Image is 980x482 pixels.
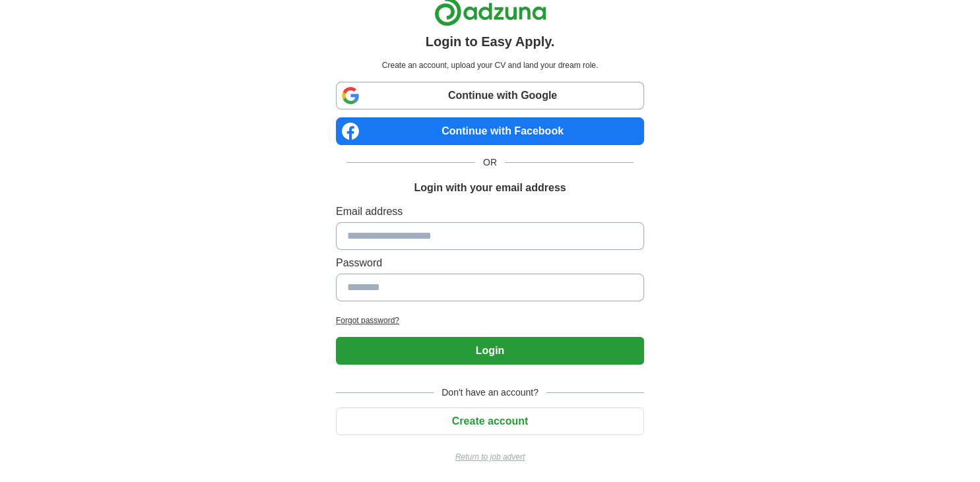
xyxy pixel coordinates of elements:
span: Don't have an account? [434,386,546,400]
h1: Login with your email address [414,180,566,196]
a: Create account [336,415,644,427]
p: Create an account, upload your CV and land your dream role. [339,59,641,71]
h1: Login to Easy Apply. [426,32,555,51]
a: Continue with Facebook [336,117,644,145]
label: Password [336,255,644,271]
label: Email address [336,204,644,220]
button: Create account [336,407,644,435]
span: OR [475,156,505,169]
a: Continue with Google [336,82,644,109]
button: Login [336,337,644,365]
a: Return to job advert [336,451,644,463]
a: Forgot password? [336,315,644,326]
